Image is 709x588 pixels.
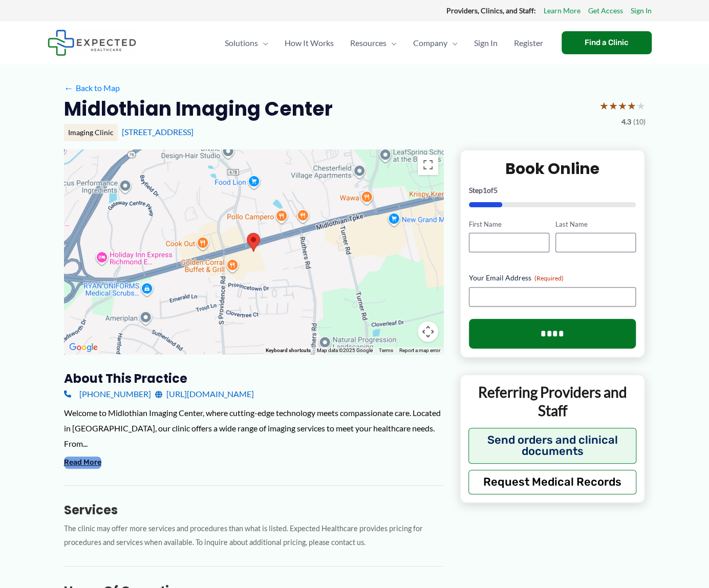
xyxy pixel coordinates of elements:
span: Menu Toggle [386,25,397,61]
label: First Name [469,220,549,229]
span: ★ [609,96,618,115]
span: ★ [636,96,646,115]
a: [URL][DOMAIN_NAME] [155,386,254,402]
span: ← [64,83,74,93]
button: Send orders and clinical documents [468,428,637,464]
p: Referring Providers and Staff [468,383,637,420]
h2: Book Online [469,159,636,179]
img: Expected Healthcare Logo - side, dark font, small [48,30,136,56]
button: Toggle fullscreen view [418,155,438,175]
span: ★ [599,96,609,115]
a: Terms (opens in new tab) [379,347,393,353]
span: 4.3 [621,115,631,128]
span: Company [413,25,447,61]
button: Map camera controls [418,321,438,342]
h3: About this practice [64,371,443,386]
span: (Required) [534,274,564,282]
a: Sign In [466,25,506,61]
p: Step of [469,187,636,194]
span: Map data ©2025 Google [317,347,373,353]
div: Welcome to Midlothian Imaging Center, where cutting-edge technology meets compassionate care. Loc... [64,405,443,451]
span: Register [514,25,543,61]
div: Imaging Clinic [64,124,118,141]
a: Find a Clinic [562,31,652,54]
a: Open this area in Google Maps (opens a new window) [67,341,100,354]
a: CompanyMenu Toggle [405,25,466,61]
img: Google [67,341,100,354]
label: Your Email Address [469,273,636,283]
span: How It Works [285,25,334,61]
a: [STREET_ADDRESS] [122,127,194,137]
a: Register [506,25,551,61]
span: Menu Toggle [447,25,458,61]
button: Keyboard shortcuts [266,347,311,354]
a: How It Works [276,25,342,61]
h3: Services [64,502,443,518]
a: ←Back to Map [64,80,120,96]
a: Report a map error [399,347,440,353]
span: Sign In [474,25,498,61]
nav: Primary Site Navigation [217,25,551,61]
span: (10) [633,115,646,128]
a: [PHONE_NUMBER] [64,386,151,402]
a: Learn More [544,4,581,17]
h2: Midlothian Imaging Center [64,96,333,121]
button: Read More [64,456,101,469]
p: The clinic may offer more services and procedures than what is listed. Expected Healthcare provid... [64,522,443,550]
a: SolutionsMenu Toggle [217,25,276,61]
strong: Providers, Clinics, and Staff: [446,6,536,15]
span: 5 [493,186,498,194]
span: Resources [350,25,386,61]
span: ★ [627,96,636,115]
span: 1 [483,186,487,194]
a: Get Access [588,4,623,17]
a: Sign In [631,4,652,17]
button: Request Medical Records [468,470,637,494]
span: Menu Toggle [258,25,268,61]
label: Last Name [555,220,636,229]
a: ResourcesMenu Toggle [342,25,405,61]
span: Solutions [225,25,258,61]
span: ★ [618,96,627,115]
